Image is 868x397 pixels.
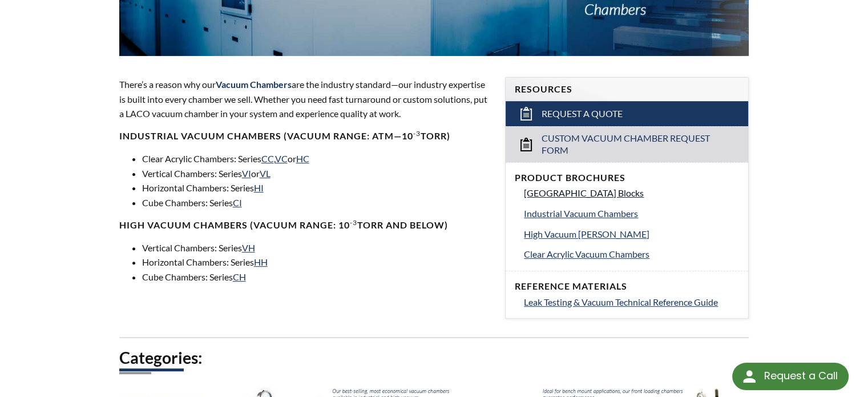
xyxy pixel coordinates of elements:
a: CH [233,271,246,282]
h4: Reference Materials [515,280,739,292]
sup: -3 [350,218,357,227]
li: Horizontal Chambers: Series [142,181,492,195]
span: Clear Acrylic Vacuum Chambers [524,248,649,259]
a: CI [233,197,242,208]
a: VH [242,242,255,253]
span: High Vacuum [PERSON_NAME] [524,228,649,239]
li: Clear Acrylic Chambers: Series , or [142,151,492,166]
span: Request a Quote [542,108,623,120]
li: Vertical Chambers: Series or [142,166,492,181]
a: [GEOGRAPHIC_DATA] Blocks [524,186,739,200]
a: VL [260,168,271,179]
a: Industrial Vacuum Chambers [524,206,739,221]
img: round button [740,367,758,386]
span: Custom Vacuum Chamber Request Form [542,133,714,157]
sup: -3 [413,129,421,138]
h2: Categories: [119,347,749,368]
a: VI [242,168,251,179]
li: Vertical Chambers: Series [142,240,492,255]
h4: Resources [515,83,739,95]
a: High Vacuum [PERSON_NAME] [524,227,739,242]
h4: High Vacuum Chambers (Vacuum range: 10 Torr and below) [119,219,492,231]
a: Request a Quote [506,101,748,126]
li: Cube Chambers: Series [142,195,492,210]
a: Leak Testing & Vacuum Technical Reference Guide [524,295,739,310]
h4: Industrial Vacuum Chambers (vacuum range: atm—10 Torr) [119,130,492,142]
a: CC [261,153,274,164]
div: Request a Call [732,363,849,390]
li: Horizontal Chambers: Series [142,255,492,270]
h4: Product Brochures [515,172,739,184]
a: Custom Vacuum Chamber Request Form [506,126,748,162]
span: Leak Testing & Vacuum Technical Reference Guide [524,296,718,307]
a: HH [254,256,268,267]
span: Vacuum Chambers [216,79,292,90]
a: VC [275,153,288,164]
li: Cube Chambers: Series [142,270,492,284]
a: Clear Acrylic Vacuum Chambers [524,247,739,262]
a: HC [296,153,309,164]
p: There’s a reason why our are the industry standard—our industry expertise is built into every cha... [119,77,492,121]
a: HI [254,182,264,193]
span: Industrial Vacuum Chambers [524,208,638,219]
div: Request a Call [764,363,837,389]
span: [GEOGRAPHIC_DATA] Blocks [524,187,644,198]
